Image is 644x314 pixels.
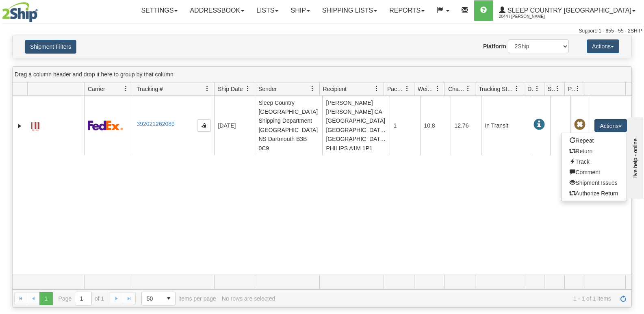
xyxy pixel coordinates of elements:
span: 50 [147,295,157,303]
a: Reports [383,0,431,21]
td: 1 [390,96,420,155]
a: Delivery Status filter column settings [530,82,544,95]
input: Page 1 [75,292,91,305]
button: Copy to clipboard [197,119,211,132]
a: Shipment Issues filter column settings [551,82,564,95]
span: Recipient [323,85,347,93]
span: In Transit [533,119,545,130]
span: Tracking # [137,85,163,93]
span: Ship Date [218,85,243,93]
iframe: chat widget [625,115,643,198]
a: Refresh [617,292,630,305]
a: Tracking # filter column settings [200,82,214,95]
span: 1 - 1 of 1 items [281,295,611,302]
span: Pickup Status [568,85,575,93]
span: Charge [448,85,465,93]
span: Sleep Country [GEOGRAPHIC_DATA] [505,7,631,14]
a: 392021262089 [137,121,174,127]
a: Track [562,156,627,167]
span: Packages [387,85,404,93]
a: Comment [562,167,627,178]
td: [PERSON_NAME] [PERSON_NAME] CA [GEOGRAPHIC_DATA] [GEOGRAPHIC_DATA]-[GEOGRAPHIC_DATA]. PHILIPS A1M... [322,96,390,155]
a: Tracking Status filter column settings [510,82,524,95]
a: Pickup Status filter column settings [571,82,585,95]
button: Actions [594,119,627,132]
span: Page sizes drop down [141,292,176,305]
a: Authorize Return [562,188,627,199]
span: select [162,292,175,305]
a: Shipping lists [316,0,383,21]
td: In Transit [481,96,530,155]
img: 2 - FedEx Express® [88,120,123,130]
span: Weight [418,85,435,93]
span: Tracking Status [479,85,514,93]
a: Settings [135,0,184,21]
button: Shipment Filters [25,40,76,54]
span: Page 1 [39,292,52,305]
div: live help - online [6,7,75,13]
span: Carrier [88,85,105,93]
span: items per page [141,292,216,305]
span: Shipment Issues [548,85,555,93]
span: Pickup Not Assigned [574,119,585,130]
span: Page of 1 [59,292,104,305]
a: Return [562,146,627,156]
a: Expand [16,122,24,130]
div: grid grouping header [13,67,631,82]
div: Support: 1 - 855 - 55 - 2SHIP [2,28,642,35]
a: Label [31,119,39,132]
td: 12.76 [451,96,481,155]
a: Carrier filter column settings [119,82,133,95]
a: Charge filter column settings [461,82,475,95]
div: No rows are selected [222,295,275,302]
a: Shipment Issues [562,178,627,188]
label: Platform [483,42,506,50]
span: 2044 / [PERSON_NAME] [499,13,560,21]
a: Recipient filter column settings [370,82,384,95]
td: [DATE] [214,96,255,155]
td: Sleep Country [GEOGRAPHIC_DATA] Shipping Department [GEOGRAPHIC_DATA] NS Dartmouth B3B 0C9 [255,96,322,155]
a: Repeat [562,135,627,146]
a: Sleep Country [GEOGRAPHIC_DATA] 2044 / [PERSON_NAME] [493,0,642,21]
a: Weight filter column settings [431,82,445,95]
td: 10.8 [420,96,451,155]
a: Ship Date filter column settings [241,82,255,95]
a: Lists [250,0,284,21]
a: Ship [284,0,316,21]
button: Actions [587,39,619,53]
a: Packages filter column settings [400,82,414,95]
a: Addressbook [184,0,250,21]
span: Sender [258,85,277,93]
a: Sender filter column settings [306,82,319,95]
img: logo2044.jpg [2,2,38,22]
span: Delivery Status [527,85,534,93]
